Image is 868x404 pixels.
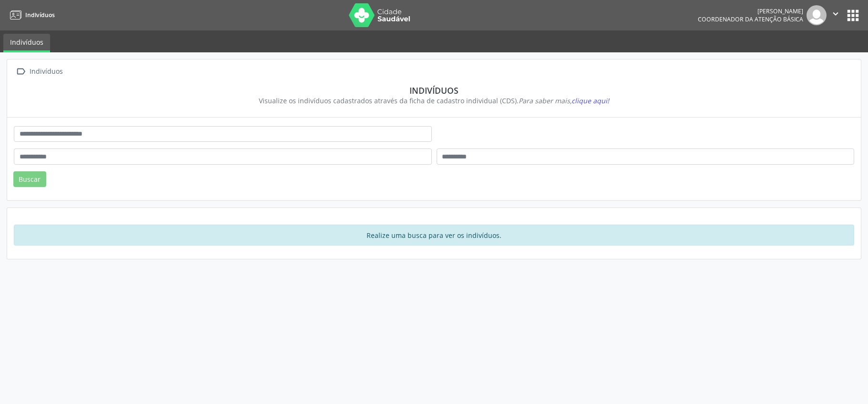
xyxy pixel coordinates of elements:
[7,7,55,23] a: Indivíduos
[14,65,64,79] a:  Indivíduos
[807,5,827,25] img: img
[827,5,845,25] button: 
[14,225,854,246] div: Realize uma busca para ver os indivíduos.
[3,34,50,52] a: Indivíduos
[519,96,609,105] i: Para saber mais,
[20,85,848,96] div: Indivíduos
[14,65,28,79] i: 
[28,65,64,79] div: Indivíduos
[698,15,803,23] span: Coordenador da Atenção Básica
[830,9,841,19] i: 
[572,96,609,105] span: clique aqui!
[20,96,848,106] div: Visualize os indivíduos cadastrados através da ficha de cadastro individual (CDS).
[845,7,861,24] button: apps
[25,11,55,19] span: Indivíduos
[698,7,803,15] div: [PERSON_NAME]
[13,171,46,187] button: Buscar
